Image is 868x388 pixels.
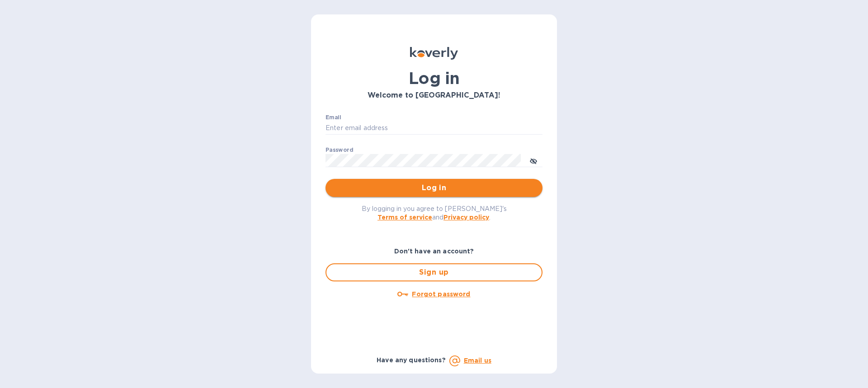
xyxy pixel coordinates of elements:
[362,205,507,221] span: By logging in you agree to [PERSON_NAME]'s and .
[412,290,470,298] u: Forgot password
[325,115,341,120] label: Email
[334,267,534,278] span: Sign up
[333,182,535,193] span: Log in
[394,248,474,255] b: Don't have an account?
[377,214,432,221] a: Terms of service
[325,179,542,197] button: Log in
[377,356,446,364] b: Have any questions?
[325,91,542,100] h3: Welcome to [GEOGRAPHIC_DATA]!
[524,151,542,169] button: toggle password visibility
[325,69,542,88] h1: Log in
[464,357,491,364] a: Email us
[443,214,489,221] a: Privacy policy
[325,122,542,135] input: Enter email address
[410,47,458,60] img: Koverly
[325,263,542,281] button: Sign up
[325,147,353,153] label: Password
